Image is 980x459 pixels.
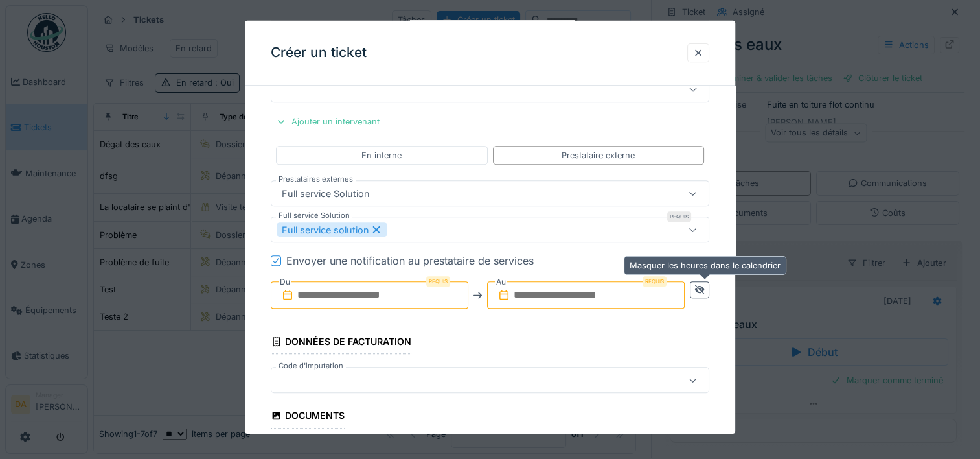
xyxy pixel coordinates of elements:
label: Code d'imputation [276,360,346,371]
label: Prestataires externes [276,174,356,185]
div: Full service Solution [277,186,375,200]
div: Requis [426,276,450,287]
div: Données de facturation [271,332,411,354]
div: Requis [667,211,691,222]
label: Full service Solution [276,210,352,221]
div: Prestataire externe [562,149,635,161]
div: En interne [361,149,402,161]
label: Du [279,275,291,289]
div: Requis [643,276,667,287]
div: Masquer les heures dans le calendrier [624,256,786,275]
div: Full service solution [277,222,387,237]
div: Documents [271,406,345,428]
label: Au [495,275,507,289]
h3: Créer un ticket [271,45,367,61]
div: Ajouter un intervenant [271,113,385,130]
div: Envoyer une notification au prestataire de services [286,253,534,268]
